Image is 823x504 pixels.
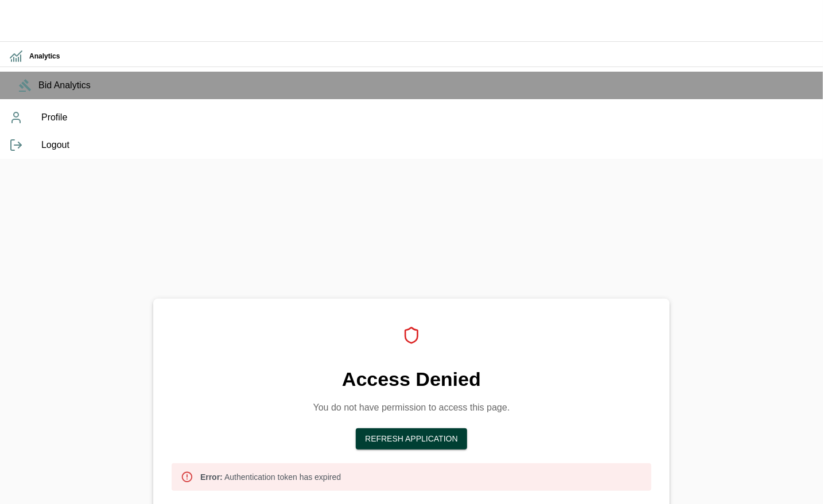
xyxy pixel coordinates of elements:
[200,472,223,482] strong: Error:
[41,138,814,152] span: Logout
[356,428,467,450] button: Refresh Application
[172,401,651,415] p: You do not have permission to access this page.
[172,368,651,392] h4: Access Denied
[38,79,814,92] span: Bid Analytics
[29,51,814,62] h6: Analytics
[41,111,814,124] span: Profile
[200,471,341,483] p: Authentication token has expired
